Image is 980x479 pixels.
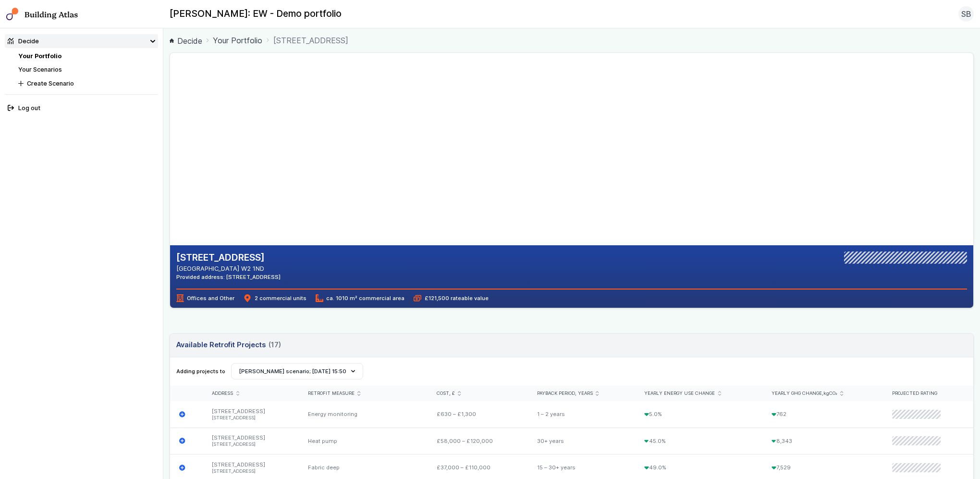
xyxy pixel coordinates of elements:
div: 762 [762,401,883,428]
div: [STREET_ADDRESS] [203,428,299,454]
button: SB [958,6,974,22]
a: Decide [170,35,202,47]
div: 8,343 [762,428,883,454]
div: Heat pump [299,428,428,454]
a: Your Portfolio [18,52,61,60]
div: 5.0% [635,401,762,428]
a: Your Portfolio [213,35,262,46]
span: SB [961,8,971,20]
button: Create Scenario [15,76,158,90]
li: [STREET_ADDRESS] [212,468,289,475]
span: 2 commercial units [244,294,306,302]
span: £121,500 rateable value [414,294,488,302]
span: Yearly GHG change, [772,391,837,397]
span: Retrofit measure [308,391,355,397]
li: [STREET_ADDRESS] [212,415,289,421]
div: £630 – £1,300 [428,401,528,428]
div: 30+ years [528,428,635,454]
div: Decide [8,37,39,46]
div: 45.0% [635,428,762,454]
span: Address [212,391,233,397]
a: Your Scenarios [18,66,62,73]
button: [PERSON_NAME] scenario; [DATE] 15:50 [231,363,363,379]
div: £58,000 – £120,000 [428,428,528,454]
span: Offices and Other [176,294,234,302]
div: 1 – 2 years [528,401,635,428]
span: kgCO₂ [823,391,837,396]
div: Projected rating [892,391,964,397]
summary: Decide [5,34,159,48]
div: [STREET_ADDRESS] [203,401,299,428]
h2: [STREET_ADDRESS] [176,252,281,264]
span: (17) [269,340,281,350]
span: [STREET_ADDRESS] [273,35,348,46]
div: Provided address: [STREET_ADDRESS] [176,273,281,281]
span: Yearly energy use change [644,391,715,397]
button: Log out [5,101,159,115]
li: [STREET_ADDRESS] [212,441,289,448]
h3: Available Retrofit Projects [176,340,281,350]
img: main-0bbd2752.svg [6,8,19,20]
span: Payback period, years [537,391,593,397]
address: [GEOGRAPHIC_DATA] W2 1ND [176,264,281,273]
div: Energy monitoring [299,401,428,428]
span: Cost, £ [437,391,455,397]
h2: [PERSON_NAME]: EW - Demo portfolio [170,8,342,20]
span: ca. 1010 m² commercial area [316,294,404,302]
span: Adding projects to [176,367,225,375]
